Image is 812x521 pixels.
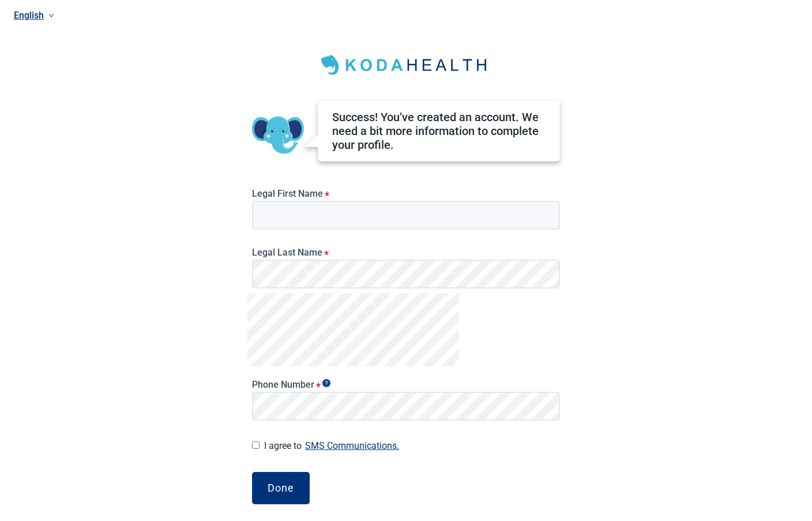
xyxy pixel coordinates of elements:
button: Done [252,472,310,504]
button: I agree to [302,438,403,453]
img: Koda Health [314,51,498,80]
label: Legal Last Name [252,247,560,258]
div: Success! You’ve created an account. We need a bit more information to complete your profile. [332,110,546,152]
label: I agree to [264,438,560,453]
label: Legal First Name [252,188,560,199]
span: Show tooltip [322,379,330,387]
label: Phone Number [252,379,560,390]
span: down [48,13,54,18]
img: Koda Elephant [252,110,304,162]
div: Done [268,482,294,494]
a: Current language: English [9,6,798,25]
